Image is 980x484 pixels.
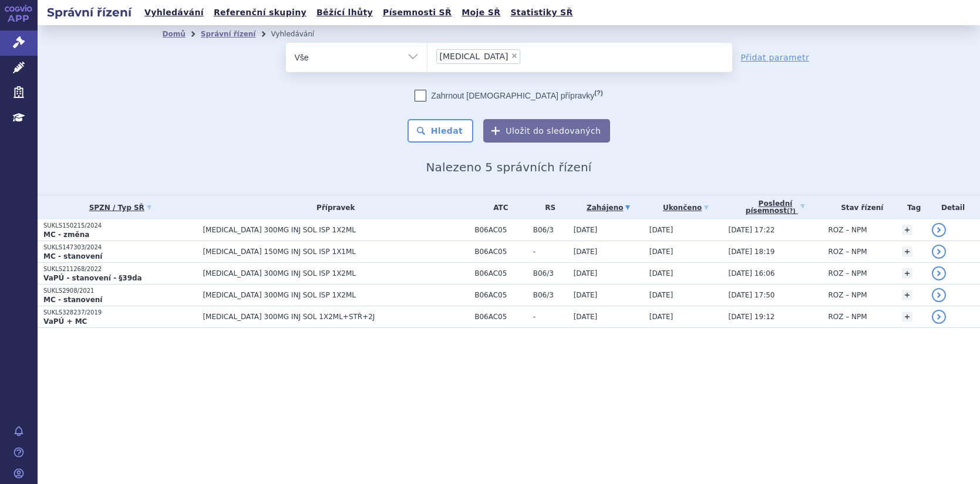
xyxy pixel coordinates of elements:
[524,49,530,63] input: [MEDICAL_DATA]
[902,246,912,257] a: +
[932,223,946,237] a: detail
[728,313,774,321] span: [DATE] 19:12
[574,199,644,216] a: Zahájeno
[415,90,602,101] label: Zahrnout [DEMOGRAPHIC_DATA] přípravky
[43,309,197,317] p: SUKLS328237/2019
[574,291,598,299] span: [DATE]
[728,291,774,299] span: [DATE] 17:50
[828,291,867,299] span: ROZ – NPM
[43,317,87,326] strong: VaPÚ + MC
[203,226,469,234] span: [MEDICAL_DATA] 300MG INJ SOL ISP 1X2ML
[649,291,673,299] span: [DATE]
[271,25,329,43] li: Vyhledávání
[203,313,469,321] span: [MEDICAL_DATA] 300MG INJ SOL 1X2ML+STŘ+2J
[197,195,469,219] th: Přípravek
[649,226,673,234] span: [DATE]
[474,269,527,277] span: B06AC05
[313,5,376,21] a: Běžící lhůty
[594,89,602,97] abbr: (?)
[533,269,568,277] span: B06/3
[896,195,926,219] th: Tag
[932,245,946,259] a: detail
[926,195,980,219] th: Detail
[728,269,774,277] span: [DATE] 16:06
[932,310,946,324] a: detail
[210,5,310,21] a: Referenční skupiny
[787,208,796,215] abbr: (?)
[43,231,89,239] strong: MC - změna
[574,226,598,234] span: [DATE]
[822,195,896,219] th: Stav řízení
[507,5,576,21] a: Statistiky SŘ
[201,30,256,38] a: Správní řízení
[440,52,508,60] span: [MEDICAL_DATA]
[533,313,568,321] span: -
[163,30,186,38] a: Domů
[649,269,673,277] span: [DATE]
[728,226,774,234] span: [DATE] 17:22
[902,268,912,279] a: +
[902,225,912,235] a: +
[574,248,598,256] span: [DATE]
[902,312,912,322] a: +
[728,248,774,256] span: [DATE] 18:19
[828,269,867,277] span: ROZ – NPM
[527,195,568,219] th: RS
[741,52,810,63] a: Přidat parametr
[474,226,527,234] span: B06AC05
[43,199,197,216] a: SPZN / Typ SŘ
[902,290,912,300] a: +
[43,274,142,282] strong: VaPÚ - stanovení - §39da
[43,265,197,273] p: SUKLS211268/2022
[511,52,518,59] span: ×
[649,248,673,256] span: [DATE]
[828,226,867,234] span: ROZ – NPM
[828,313,867,321] span: ROZ – NPM
[203,291,469,299] span: [MEDICAL_DATA] 300MG INJ SOL ISP 1X2ML
[649,313,673,321] span: [DATE]
[649,199,723,216] a: Ukončeno
[533,226,568,234] span: B06/3
[574,313,598,321] span: [DATE]
[379,5,455,21] a: Písemnosti SŘ
[533,291,568,299] span: B06/3
[43,222,197,230] p: SUKLS150215/2024
[469,195,527,219] th: ATC
[43,296,102,304] strong: MC - stanovení
[141,5,207,21] a: Vyhledávání
[43,252,102,260] strong: MC - stanovení
[574,269,598,277] span: [DATE]
[38,4,141,21] h2: Správní řízení
[474,313,527,321] span: B06AC05
[533,248,568,256] span: -
[474,291,527,299] span: B06AC05
[828,248,867,256] span: ROZ – NPM
[483,119,610,143] button: Uložit do sledovaných
[43,287,197,295] p: SUKLS2908/2021
[408,119,474,143] button: Hledat
[932,266,946,280] a: detail
[932,288,946,302] a: detail
[203,248,469,256] span: [MEDICAL_DATA] 150MG INJ SOL ISP 1X1ML
[426,160,591,174] span: Nalezeno 5 správních řízení
[728,195,822,219] a: Poslednípísemnost(?)
[474,248,527,256] span: B06AC05
[458,5,504,21] a: Moje SŘ
[203,269,469,277] span: [MEDICAL_DATA] 300MG INJ SOL ISP 1X2ML
[43,243,197,252] p: SUKLS147303/2024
